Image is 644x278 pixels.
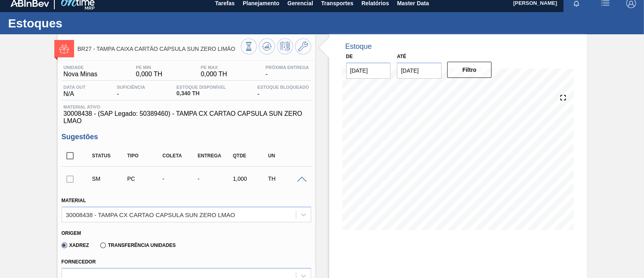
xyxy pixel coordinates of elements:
label: Transferência Unidades [100,242,175,248]
label: De [346,54,353,59]
span: Data out [64,85,86,90]
div: - [196,176,234,182]
label: Xadrez [62,242,89,248]
span: Estoque Disponível [176,85,226,90]
div: UN [266,153,305,159]
div: Sugestão Manual [90,176,129,182]
span: PE MIN [136,65,163,70]
input: dd/mm/yyyy [397,63,442,79]
span: Material ativo [64,105,309,109]
div: Estoque [345,42,372,51]
h3: Sugestões [62,133,311,141]
div: Pedido de Compra [125,176,164,182]
div: - [161,176,199,182]
label: Material [62,198,86,203]
div: 1,000 [231,176,270,182]
span: Suficiência [117,85,145,90]
span: BR27 - TAMPA CAIXA CARTÃO CÁPSULA SUN ZERO LIMÃO [78,46,241,52]
label: Até [397,54,406,59]
div: - [264,65,311,78]
div: - [115,85,147,98]
button: Visão Geral dos Estoques [241,38,257,54]
span: 0,340 TH [176,90,226,96]
button: Atualizar Gráfico [259,38,275,54]
div: TH [266,176,305,182]
label: Origem [62,230,81,236]
div: Qtde [231,153,270,159]
span: 30008438 - (SAP Legado: 50389460) - TAMPA CX CARTAO CAPSULA SUN ZERO LMAO [64,110,309,125]
h1: Estoques [8,19,151,28]
div: Entrega [196,153,234,159]
label: Fornecedor [62,259,96,265]
span: PE MAX [201,65,227,70]
span: Nova Minas [64,71,97,78]
div: Tipo [125,153,164,159]
img: Ícone [59,44,69,54]
div: Coleta [161,153,199,159]
span: Estoque Bloqueado [257,85,309,90]
div: N/A [62,85,88,98]
button: Filtro [447,62,492,78]
button: Ir ao Master Data / Geral [295,38,311,54]
span: 0,000 TH [136,71,163,78]
div: - [255,85,311,98]
input: dd/mm/yyyy [346,63,391,79]
div: Status [90,153,129,159]
span: Unidade [64,65,97,70]
div: 30008438 - TAMPA CX CARTAO CAPSULA SUN ZERO LMAO [66,211,235,218]
span: 0,000 TH [201,71,227,78]
button: Programar Estoque [277,38,293,54]
span: Próxima Entrega [266,65,309,70]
